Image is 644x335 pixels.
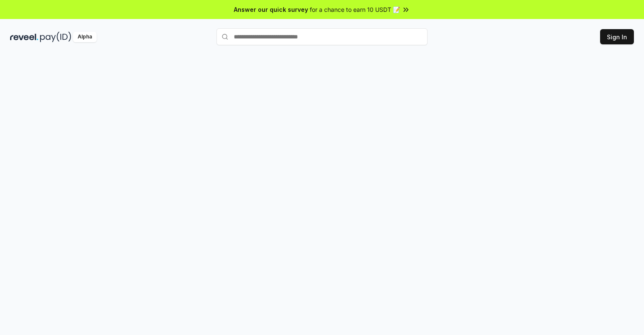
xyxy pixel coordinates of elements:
[73,32,97,42] div: Alpha
[234,5,308,14] span: Answer our quick survey
[310,5,400,14] span: for a chance to earn 10 USDT 📝
[10,32,38,42] img: reveel_dark
[600,29,634,44] button: Sign In
[40,32,71,42] img: pay_id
